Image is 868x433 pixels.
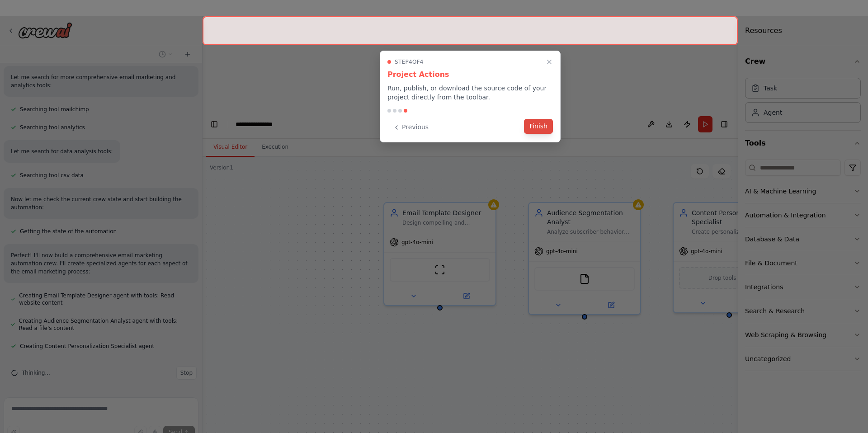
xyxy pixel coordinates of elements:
h3: Project Actions [387,69,553,80]
p: Run, publish, or download the source code of your project directly from the toolbar. [387,84,553,102]
button: Hide left sidebar [208,118,221,131]
button: Close walkthrough [544,56,555,67]
button: Previous [387,120,434,135]
span: Step 4 of 4 [395,58,424,66]
button: Finish [524,119,553,134]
